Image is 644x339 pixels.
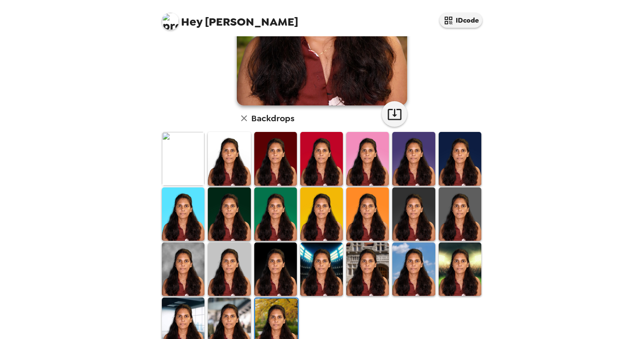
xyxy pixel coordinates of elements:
[162,13,179,30] img: profile pic
[162,9,298,28] span: [PERSON_NAME]
[181,14,202,29] span: Hey
[251,111,294,125] h6: Backdrops
[162,132,204,185] img: Original
[440,13,482,28] button: IDcode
